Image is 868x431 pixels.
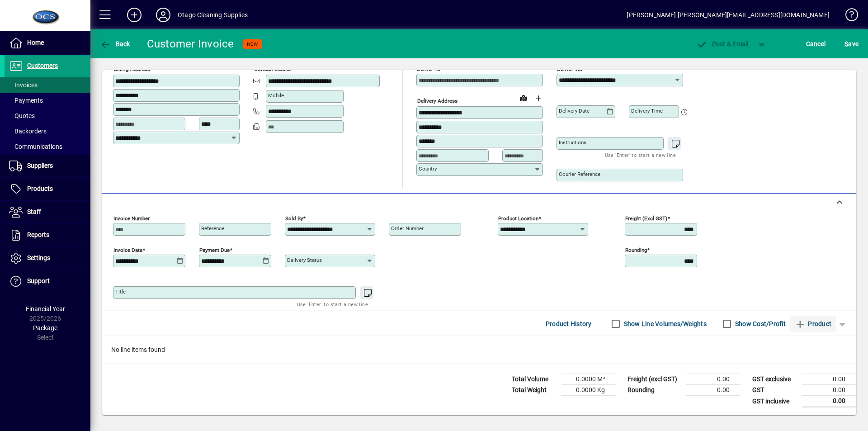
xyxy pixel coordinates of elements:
[27,62,58,69] span: Customers
[625,215,667,222] mat-label: Freight (excl GST)
[5,32,90,54] a: Home
[498,215,538,222] mat-label: Product location
[102,336,856,364] div: No line items found
[5,108,90,123] a: Quotes
[5,201,90,223] a: Staff
[98,36,132,52] button: Back
[5,247,90,270] a: Settings
[748,374,802,385] td: GST exclusive
[542,316,595,332] button: Product History
[9,143,62,150] span: Communications
[113,215,150,222] mat-label: Invoice number
[692,36,753,52] button: Post & Email
[802,374,856,385] td: 0.00
[733,319,786,328] label: Show Cost/Profit
[178,8,248,22] div: Otago Cleaning Supplies
[802,396,856,407] td: 0.00
[561,385,616,396] td: 0.0000 Kg
[9,97,43,104] span: Payments
[712,40,716,47] span: P
[26,305,65,313] span: Financial Year
[5,224,90,246] a: Reports
[5,178,90,200] a: Products
[33,324,57,332] span: Package
[5,123,90,139] a: Backorders
[27,231,49,238] span: Reports
[227,59,242,74] button: Copy to Delivery address
[27,277,50,284] span: Support
[5,93,90,108] a: Payments
[748,396,802,407] td: GST inclusive
[623,374,686,385] td: Freight (excl GST)
[100,40,130,47] span: Back
[419,166,437,172] mat-label: Country
[5,139,90,154] a: Communications
[9,128,47,135] span: Backorders
[27,185,53,192] span: Products
[268,92,284,99] mat-label: Mobile
[561,374,616,385] td: 0.0000 M³
[149,7,178,23] button: Profile
[120,7,149,23] button: Add
[790,316,836,332] button: Product
[605,150,676,160] mat-hint: Use 'Enter' to start a new line
[802,385,856,396] td: 0.00
[147,37,234,51] div: Customer Invoice
[696,40,749,47] span: ost & Email
[5,155,90,177] a: Suppliers
[5,77,90,93] a: Invoices
[5,270,90,293] a: Support
[631,108,663,114] mat-label: Delivery time
[844,37,859,51] span: ave
[627,8,830,22] div: [PERSON_NAME] [PERSON_NAME][EMAIL_ADDRESS][DOMAIN_NAME]
[546,317,592,331] span: Product History
[686,385,741,396] td: 0.00
[559,108,590,114] mat-label: Delivery date
[9,112,35,119] span: Quotes
[27,254,50,261] span: Settings
[844,40,848,47] span: S
[559,171,600,177] mat-label: Courier Reference
[507,385,561,396] td: Total Weight
[199,247,230,253] mat-label: Payment due
[213,59,227,73] a: View on map
[27,39,44,46] span: Home
[201,225,224,232] mat-label: Reference
[113,247,142,253] mat-label: Invoice date
[806,37,826,51] span: Cancel
[27,208,41,215] span: Staff
[247,41,258,47] span: NEW
[287,257,322,263] mat-label: Delivery status
[623,385,686,396] td: Rounding
[839,2,857,31] a: Knowledge Base
[804,36,828,52] button: Cancel
[842,36,861,52] button: Save
[27,162,53,169] span: Suppliers
[795,317,831,331] span: Product
[285,215,303,222] mat-label: Sold by
[391,225,424,232] mat-label: Order number
[297,299,368,309] mat-hint: Use 'Enter' to start a new line
[516,90,531,105] a: View on map
[748,385,802,396] td: GST
[90,36,140,52] app-page-header-button: Back
[115,289,126,295] mat-label: Title
[686,374,741,385] td: 0.00
[622,319,707,328] label: Show Line Volumes/Weights
[9,81,38,89] span: Invoices
[625,247,647,253] mat-label: Rounding
[559,139,586,146] mat-label: Instructions
[507,374,561,385] td: Total Volume
[531,91,545,105] button: Choose address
